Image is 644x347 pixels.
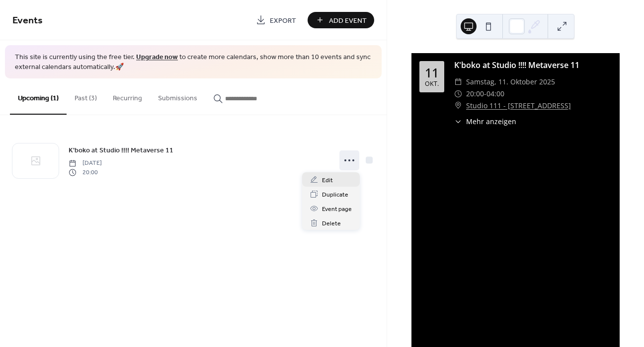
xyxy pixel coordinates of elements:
div: ​ [454,100,462,112]
button: Recurring [105,78,150,114]
span: Edit [322,175,333,186]
a: K'boko at Studio !!!! Metaverse 11 [69,144,173,156]
span: Delete [322,218,341,229]
div: ​ [454,76,462,88]
div: K'boko at Studio !!!! Metaverse 11 [454,59,612,71]
span: Event page [322,204,352,214]
span: 04:00 [486,88,504,100]
div: ​ [454,116,462,127]
span: Export [270,15,296,26]
button: Add Event [308,12,374,28]
span: This site is currently using the free tier. to create more calendars, show more than 10 events an... [15,53,372,72]
span: Samstag, 11. Oktober 2025 [466,76,555,88]
span: Duplicate [322,190,348,200]
button: Past (3) [67,78,105,114]
div: Okt. [425,81,439,87]
span: 20:00 [466,88,484,100]
button: Submissions [150,78,205,114]
button: Upcoming (1) [10,78,67,115]
span: Mehr anzeigen [466,116,516,127]
div: ​ [454,88,462,100]
span: Add Event [329,15,367,26]
span: [DATE] [69,159,102,168]
div: 11 [425,67,439,79]
a: Export [248,12,304,28]
span: 20:00 [69,168,102,177]
span: - [484,88,486,100]
a: Studio 111 - [STREET_ADDRESS] [466,100,571,112]
button: ​Mehr anzeigen [454,116,516,127]
a: Upgrade now [136,51,178,64]
span: K'boko at Studio !!!! Metaverse 11 [69,145,173,156]
span: Events [12,11,43,30]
